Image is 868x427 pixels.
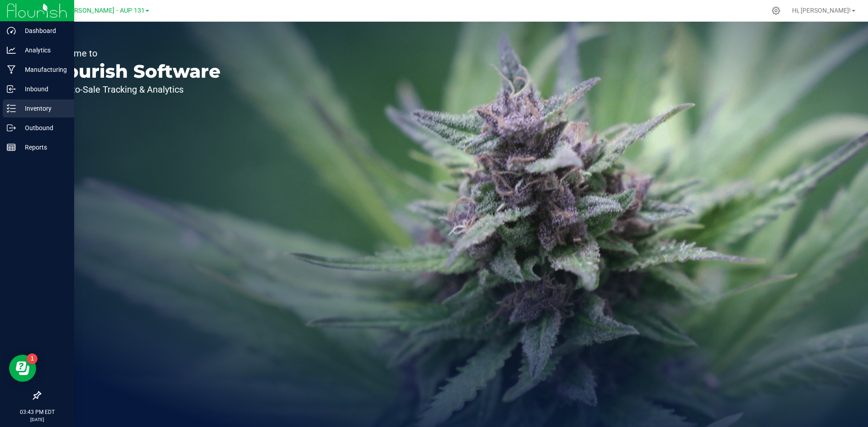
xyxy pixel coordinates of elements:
[4,416,70,423] p: [DATE]
[7,84,16,94] inline-svg: Inbound
[7,104,16,113] inline-svg: Inventory
[792,7,851,14] span: Hi, [PERSON_NAME]!
[16,142,70,153] p: Reports
[27,353,38,364] iframe: Resource center unread badge
[49,49,221,58] p: Welcome to
[16,103,70,114] p: Inventory
[9,355,36,382] iframe: Resource center
[7,26,16,35] inline-svg: Dashboard
[7,65,16,74] inline-svg: Manufacturing
[7,46,16,55] inline-svg: Analytics
[16,25,70,36] p: Dashboard
[49,62,221,80] p: Flourish Software
[7,123,16,132] inline-svg: Outbound
[16,45,70,56] p: Analytics
[49,85,221,94] p: Seed-to-Sale Tracking & Analytics
[35,7,145,14] span: Dragonfly [PERSON_NAME] - AUP 131
[16,84,70,94] p: Inbound
[770,6,782,15] div: Manage settings
[7,143,16,152] inline-svg: Reports
[16,122,70,133] p: Outbound
[16,64,70,75] p: Manufacturing
[4,408,70,416] p: 03:43 PM EDT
